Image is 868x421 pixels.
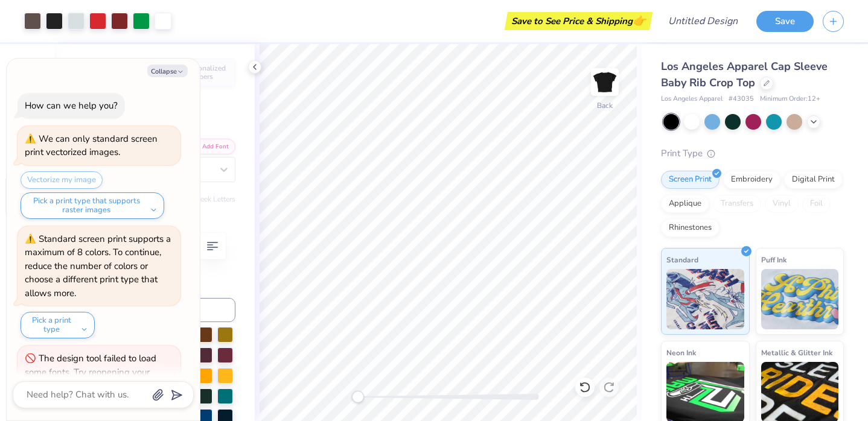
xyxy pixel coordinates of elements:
span: 👉 [633,13,646,28]
span: Metallic & Glitter Ink [761,346,832,359]
span: Neon Ink [666,346,696,359]
div: Standard screen print supports a maximum of 8 colors. To continue, reduce the number of colors or... [25,233,171,299]
img: Standard [666,269,744,329]
span: Standard [666,253,698,266]
div: Save to See Price & Shipping [508,12,649,30]
div: We can only standard screen print vectorized images. [25,133,158,159]
div: Back [597,100,613,111]
button: Add Font [186,139,235,154]
div: Rhinestones [661,219,720,237]
button: Collapse [147,65,188,77]
button: Pick a print type that supports raster images [21,192,164,219]
span: # 43035 [729,94,754,104]
button: Save [756,11,814,32]
span: Los Angeles Apparel [661,94,723,104]
div: Transfers [713,195,761,213]
div: How can we help you? [25,100,118,112]
button: Pick a print type [21,312,95,338]
div: Print Type [661,147,844,160]
span: Puff Ink [761,253,787,266]
div: The design tool failed to load some fonts. Try reopening your design to fix the issue. [25,352,156,391]
div: Digital Print [784,171,843,189]
span: Minimum Order: 12 + [760,94,820,104]
span: Los Angeles Apparel Cap Sleeve Baby Rib Crop Top [661,59,828,90]
input: Untitled Design [659,9,747,33]
img: Back [593,70,617,94]
div: Embroidery [723,171,780,189]
div: Vinyl [765,195,799,213]
div: Applique [661,195,709,213]
img: Puff Ink [761,269,839,329]
span: Personalized Numbers [183,64,228,81]
div: Foil [802,195,831,213]
div: Screen Print [661,171,720,189]
div: Accessibility label [352,391,364,403]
